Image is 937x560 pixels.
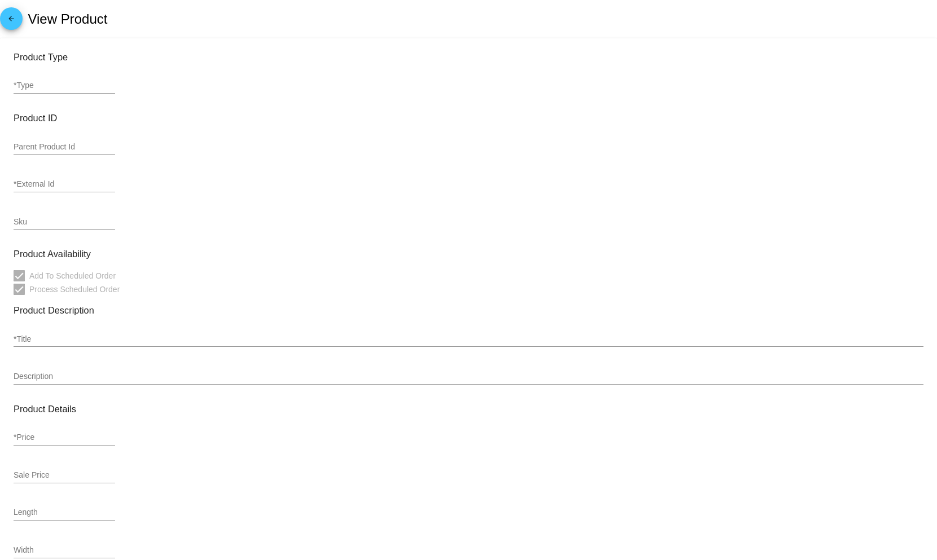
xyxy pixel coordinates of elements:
input: *Type [14,81,115,90]
input: *Title [14,335,923,344]
input: Sku [14,218,115,227]
input: Description [14,372,923,381]
input: Length [14,508,115,517]
h3: Product Availability [14,249,923,259]
input: *Price [14,433,115,442]
span: Add To Scheduled Order [29,269,116,283]
h3: Product Type [14,52,923,63]
input: Sale Price [14,471,115,480]
h3: Product Description [14,305,923,316]
h2: View Product [28,11,107,27]
span: Process Scheduled Order [29,283,120,296]
input: Parent Product Id [14,143,115,152]
mat-icon: arrow_back [5,15,18,28]
h3: Product Details [14,404,923,415]
input: *External Id [14,180,115,189]
h3: Product ID [14,113,923,124]
input: Width [14,546,115,555]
